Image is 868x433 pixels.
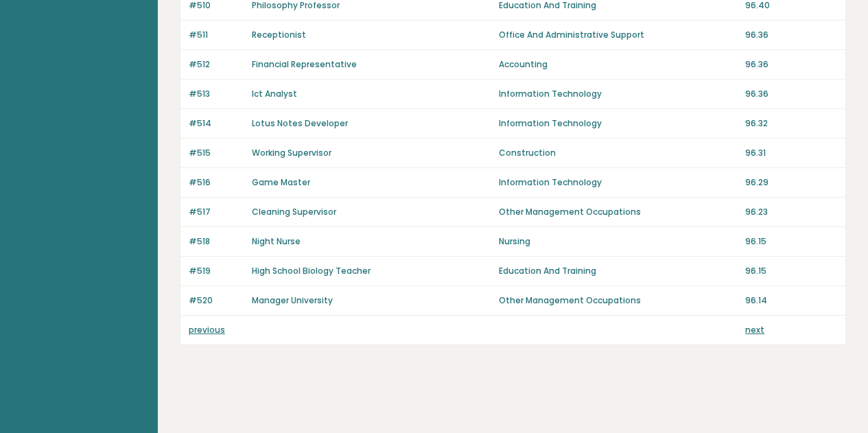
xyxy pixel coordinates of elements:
p: 96.15 [745,265,837,277]
p: #517 [189,206,244,218]
p: #520 [189,294,244,307]
p: 96.31 [745,147,837,159]
p: #512 [189,58,244,71]
a: previous [189,324,225,336]
p: 96.36 [745,88,837,100]
p: 96.36 [745,58,837,71]
p: 96.14 [745,294,837,307]
p: Information Technology [499,117,738,130]
p: #515 [189,147,244,159]
a: Financial Representative [252,58,357,70]
p: Education And Training [499,265,738,277]
p: Information Technology [499,88,738,100]
p: Information Technology [499,176,738,189]
p: Other Management Occupations [499,294,738,307]
p: Other Management Occupations [499,206,738,218]
p: #514 [189,117,244,130]
p: Accounting [499,58,738,71]
p: Office And Administrative Support [499,29,738,41]
p: #516 [189,176,244,189]
a: Receptionist [252,29,306,40]
a: Cleaning Supervisor [252,206,336,218]
p: 96.15 [745,235,837,248]
a: Lotus Notes Developer [252,117,348,129]
p: 96.23 [745,206,837,218]
a: Working Supervisor [252,147,331,159]
a: next [745,324,764,336]
p: #518 [189,235,244,248]
p: #519 [189,265,244,277]
p: 96.32 [745,117,837,130]
a: Manager University [252,294,333,306]
p: Nursing [499,235,738,248]
a: Game Master [252,176,310,188]
a: Ict Analyst [252,88,297,100]
p: 96.36 [745,29,837,41]
p: 96.29 [745,176,837,189]
p: #511 [189,29,244,41]
p: Construction [499,147,738,159]
a: High School Biology Teacher [252,265,371,277]
p: #513 [189,88,244,100]
a: Night Nurse [252,235,301,247]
